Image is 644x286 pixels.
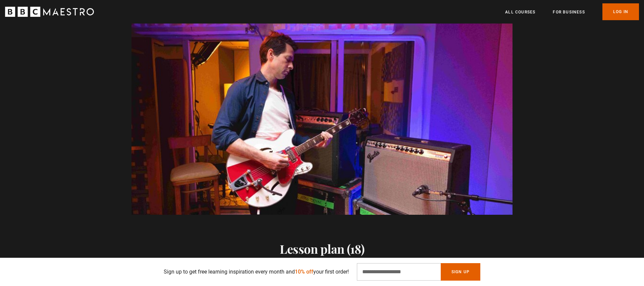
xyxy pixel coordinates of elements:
[295,269,313,275] span: 10% off
[441,263,480,281] button: Sign Up
[192,242,452,256] h2: Lesson plan (18)
[5,7,94,17] svg: BBC Maestro
[164,268,349,276] p: Sign up to get free learning inspiration every month and your first order!
[505,3,639,20] nav: Primary
[505,9,535,15] a: All Courses
[553,9,585,15] a: For business
[602,3,639,20] a: Log In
